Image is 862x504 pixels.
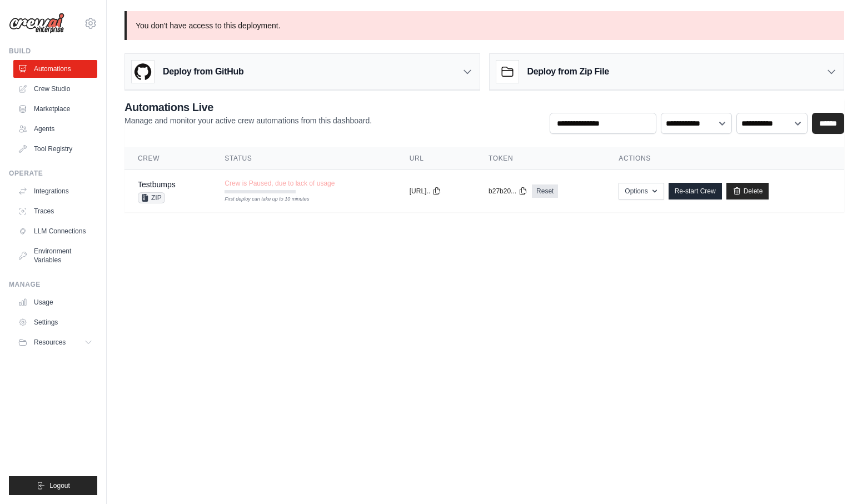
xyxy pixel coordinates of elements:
[124,11,844,40] p: You don't have access to this deployment.
[163,65,243,78] h3: Deploy from GitHub
[13,222,97,240] a: LLM Connections
[475,147,605,170] th: Token
[13,333,97,351] button: Resources
[124,99,372,115] h2: Automations Live
[49,481,70,490] span: Logout
[13,60,97,78] a: Automations
[13,242,97,269] a: Environment Variables
[132,61,154,83] img: GitHub Logo
[34,338,66,347] span: Resources
[225,179,335,188] span: Crew is Paused, due to lack of usage
[9,47,97,56] div: Build
[13,80,97,98] a: Crew Studio
[9,13,64,34] img: Logo
[124,147,211,170] th: Crew
[532,184,558,198] a: Reset
[124,115,372,126] p: Manage and monitor your active crew automations from this dashboard.
[9,280,97,289] div: Manage
[605,147,844,170] th: Actions
[138,192,165,203] span: ZIP
[225,196,296,203] div: First deploy can take up to 10 minutes
[806,451,862,504] iframe: Chat Widget
[13,140,97,158] a: Tool Registry
[13,313,97,331] a: Settings
[9,476,97,495] button: Logout
[726,183,769,199] a: Delete
[211,147,396,170] th: Status
[619,183,664,199] button: Options
[669,183,722,199] a: Re-start Crew
[9,169,97,178] div: Operate
[489,187,527,196] button: b27b20...
[13,182,97,200] a: Integrations
[13,202,97,220] a: Traces
[13,100,97,118] a: Marketplace
[527,65,609,78] h3: Deploy from Zip File
[396,147,475,170] th: URL
[138,180,176,189] a: Testbumps
[13,120,97,138] a: Agents
[13,293,97,311] a: Usage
